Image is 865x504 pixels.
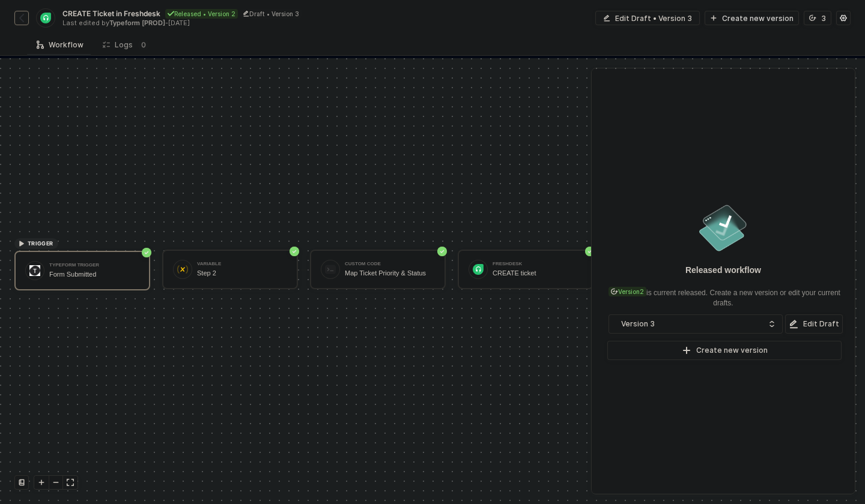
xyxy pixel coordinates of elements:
span: Typeform [PROD] [109,19,165,27]
div: Draft • Version 3 [240,9,302,19]
div: Last edited by - [DATE] [62,19,431,28]
span: icon-play [38,479,45,486]
span: icon-minus [52,479,59,486]
img: icon [473,264,484,275]
span: icon-edit [603,14,610,22]
div: Form Submitted [49,271,139,278]
div: Version 3 [621,317,762,331]
div: Workflow [37,40,83,50]
img: back [17,13,26,23]
span: icon-play [710,14,717,22]
img: icon [29,265,40,276]
img: icon [177,264,188,275]
span: icon-edit [789,319,798,329]
span: icon-versioning [809,14,816,22]
img: icon [325,264,336,275]
sup: 0 [138,39,150,51]
span: icon-settings [840,14,847,22]
button: Edit Draft • Version 3 [595,11,700,25]
span: icon-play [18,240,25,247]
div: Logs [103,39,150,51]
button: 3 [804,11,831,25]
div: CREATE ticket [493,269,583,277]
span: icon-success-page [585,247,595,256]
span: icon-success-page [290,247,299,256]
button: back [14,11,29,25]
div: Create new version [696,346,768,355]
img: integration-icon [40,13,50,23]
div: 3 [821,13,826,23]
div: Create new version [722,13,794,23]
div: Freshdesk [493,262,583,266]
div: Version 2 [609,287,646,296]
span: icon-versioning [611,288,618,295]
div: is current released. Create a new version or edit your current drafts. [606,281,840,308]
span: icon-expand [67,479,74,486]
div: Typeform Trigger [49,263,139,268]
button: Create new version [705,11,799,25]
span: CREATE Ticket in Freshdesk [62,8,160,19]
button: Edit Draft [785,314,843,334]
span: icon-play [682,346,691,355]
img: released.png [697,202,750,254]
div: Released workflow [685,264,761,276]
div: Map Ticket Priority & Status [345,269,435,277]
span: TRIGGER [28,239,53,248]
div: Variable [197,262,287,266]
div: Edit Draft [803,319,839,329]
div: Step 2 [197,269,287,277]
div: Custom Code [345,262,435,266]
button: Create new version [607,341,842,360]
span: icon-success-page [142,248,151,257]
span: icon-edit [243,10,249,17]
div: Edit Draft • Version 3 [615,13,692,23]
span: icon-success-page [437,247,447,256]
div: Released • Version 2 [165,9,238,19]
